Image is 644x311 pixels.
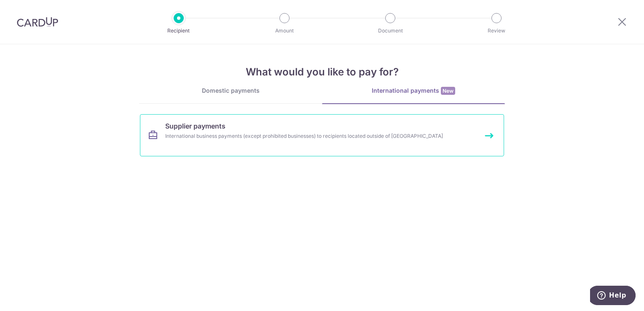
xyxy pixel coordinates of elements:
div: International business payments (except prohibited businesses) to recipients located outside of [... [165,132,456,140]
div: Domestic payments [139,86,322,95]
p: Amount [253,27,316,35]
p: Recipient [148,27,210,35]
p: Review [465,27,528,35]
span: New [441,87,455,95]
iframe: Opens a widget where you can find more information [590,286,636,307]
span: Help [19,6,36,13]
div: International payments [322,86,505,95]
p: Document [359,27,421,35]
span: Supplier payments [165,121,225,131]
a: Supplier paymentsInternational business payments (except prohibited businesses) to recipients loc... [140,114,504,156]
h4: What would you like to pay for? [139,64,505,80]
img: CardUp [17,17,58,27]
